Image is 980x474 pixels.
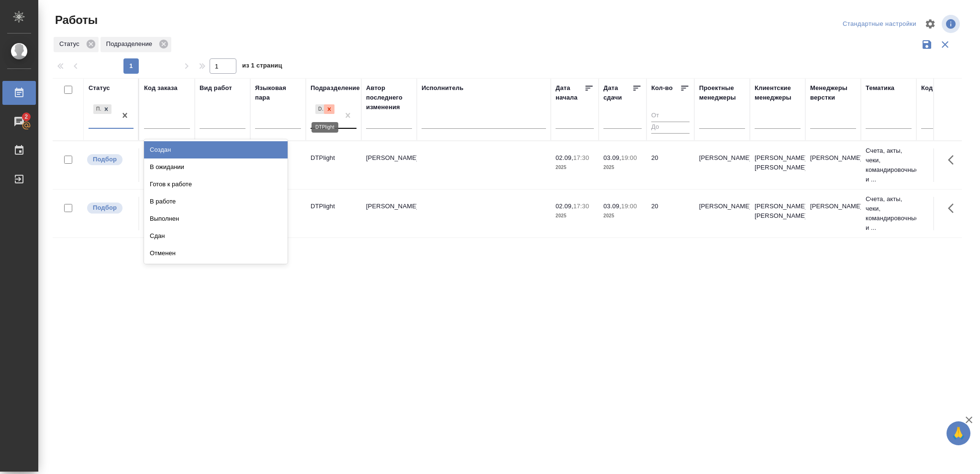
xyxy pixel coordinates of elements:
[919,12,942,35] span: Настроить таблицу
[361,197,417,230] td: [PERSON_NAME]
[699,83,745,102] div: Проектные менеджеры
[573,203,589,210] p: 17:30
[19,112,33,122] span: 2
[651,83,673,93] div: Кол-во
[93,203,117,213] p: Подбор
[144,176,288,193] div: Готов к работе
[603,163,642,172] p: 2025
[936,35,954,54] button: Сбросить фильтры
[556,83,584,102] div: Дата начала
[86,202,134,214] div: Можно подбирать исполнителей
[144,245,288,262] div: Отменен
[646,148,694,182] td: 20
[200,83,232,93] div: Вид работ
[93,155,117,164] p: Подбор
[942,197,965,220] button: Здесь прячутся важные кнопки
[306,148,361,182] td: DTPlight
[651,122,690,134] input: До
[810,153,856,163] p: [PERSON_NAME]
[144,227,288,245] div: Сдан
[603,154,621,161] p: 03.09,
[810,202,856,211] p: [PERSON_NAME]
[755,83,801,102] div: Клиентские менеджеры
[950,423,967,443] span: 🙏
[750,197,805,230] td: [PERSON_NAME], [PERSON_NAME]
[603,203,621,210] p: 03.09,
[750,148,805,182] td: [PERSON_NAME], [PERSON_NAME]
[810,83,856,102] div: Менеджеры верстки
[366,83,412,112] div: Автор последнего изменения
[866,83,894,93] div: Тематика
[93,104,101,114] div: Подбор
[573,154,589,161] p: 17:30
[144,158,288,176] div: В ожидании
[840,17,919,32] div: split button
[646,197,694,230] td: 20
[54,37,99,52] div: Статус
[315,104,324,114] div: DTPlight
[918,35,936,54] button: Сохранить фильтры
[2,110,36,134] a: 2
[100,37,171,52] div: Подразделение
[556,203,573,210] p: 02.09,
[556,211,594,221] p: 2025
[651,110,690,122] input: От
[242,60,282,74] span: из 1 страниц
[921,83,958,93] div: Код работы
[694,197,750,230] td: [PERSON_NAME]
[144,141,288,158] div: Создан
[144,210,288,227] div: Выполнен
[422,83,464,93] div: Исполнитель
[866,146,912,184] p: Счета, акты, чеки, командировочные и ...
[947,421,970,445] button: 🙏
[89,83,110,93] div: Статус
[556,154,573,161] p: 02.09,
[306,197,361,230] td: DTPlight
[144,83,178,93] div: Код заказа
[361,148,417,182] td: [PERSON_NAME]
[144,193,288,210] div: В работе
[694,148,750,182] td: [PERSON_NAME]
[603,211,642,221] p: 2025
[86,153,134,166] div: Можно подбирать исполнителей
[621,203,637,210] p: 19:00
[942,15,962,33] span: Посмотреть информацию
[866,194,912,233] p: Счета, акты, чеки, командировочные и ...
[311,83,360,93] div: Подразделение
[106,39,156,49] p: Подразделение
[53,12,98,28] span: Работы
[556,163,594,172] p: 2025
[255,83,301,102] div: Языковая пара
[621,154,637,161] p: 19:00
[92,103,112,115] div: Подбор
[603,83,632,102] div: Дата сдачи
[59,39,83,49] p: Статус
[942,148,965,171] button: Здесь прячутся важные кнопки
